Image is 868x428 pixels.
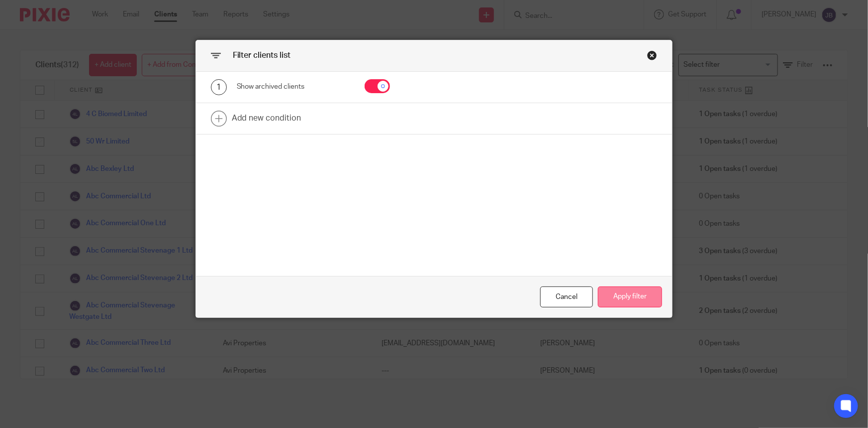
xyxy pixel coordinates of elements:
[540,286,593,308] div: Close this dialog window
[211,79,227,95] div: 1
[233,51,291,59] span: Filter clients list
[237,82,349,92] div: Show archived clients
[647,50,657,60] div: Close this dialog window
[598,286,662,308] button: Apply filter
